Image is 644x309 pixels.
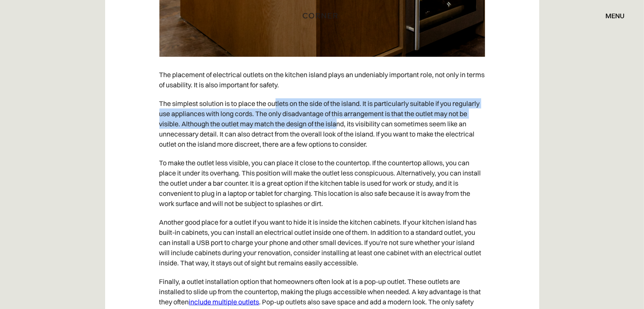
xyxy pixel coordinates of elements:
p: Another good place for a outlet if you want to hide it is inside the kitchen cabinets. If your ki... [159,213,485,272]
a: home [299,10,345,21]
a: include multiple outlets [189,298,259,306]
div: menu [605,12,625,19]
p: The simplest solution is to place the outlets on the side of the island. It is particularly suita... [159,94,485,153]
p: To make the outlet less visible, you can place it close to the countertop. If the countertop allo... [159,153,485,213]
div: menu [597,8,625,23]
p: The placement of electrical outlets on the kitchen island plays an undeniably important role, not... [159,65,485,94]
